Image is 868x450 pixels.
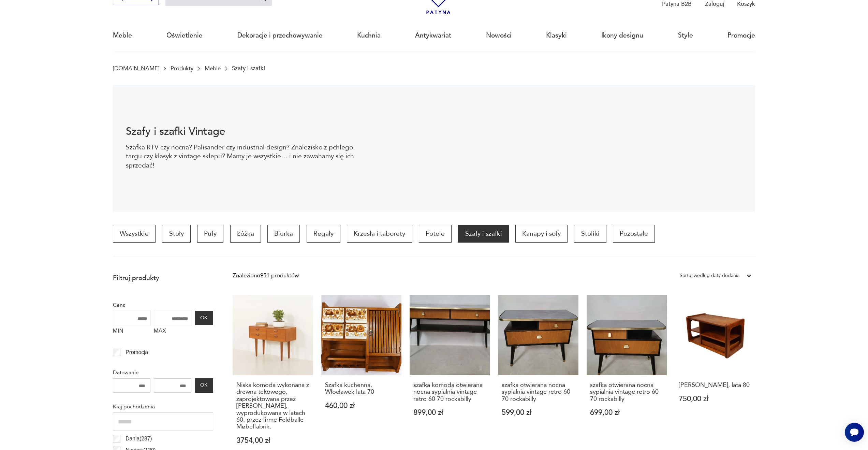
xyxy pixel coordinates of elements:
[307,225,340,243] a: Regały
[601,20,643,51] a: Ikony designu
[574,225,606,243] a: Stoliki
[233,271,299,280] div: Znaleziono 951 produktów
[166,20,203,51] a: Oświetlenie
[546,20,567,51] a: Klasyki
[230,225,261,243] a: Łóżka
[113,301,213,309] p: Cena
[126,348,148,357] p: Promocja
[171,65,193,72] a: Produkty
[458,225,509,243] a: Szafy i szafki
[113,225,156,243] a: Wszystkie
[195,311,213,325] button: OK
[679,395,752,403] p: 750,00 zł
[413,382,486,403] h3: szafka komoda otwierana nocna sypialnia vintage retro 60 70 rockabilly
[126,143,357,170] p: Szafka RTV czy nocna? Palisander czy industrial design? Znalezisko z pchlego targu czy klasyk z v...
[845,423,864,442] iframe: Smartsupp widget button
[502,409,575,416] p: 599,00 zł
[126,127,357,136] h1: Szafy i szafki Vintage
[267,225,300,243] a: Biurka
[113,20,132,51] a: Meble
[680,271,739,280] div: Sortuj według daty dodania
[236,437,309,444] p: 3754,00 zł
[357,20,381,51] a: Kuchnia
[515,225,568,243] a: Kanapy i sofy
[205,65,221,72] a: Meble
[113,368,213,377] p: Datowanie
[154,325,191,338] label: MAX
[415,20,451,51] a: Antykwariat
[419,225,452,243] a: Fotele
[502,382,575,403] h3: szafka otwierana nocna sypialnia vintage retro 60 70 rockabilly
[232,65,265,72] p: Szafy i szafki
[613,225,655,243] a: Pozostałe
[590,409,663,416] p: 699,00 zł
[236,382,309,431] h3: Niska komoda wykonana z drewna tekowego, zaprojektowana przez [PERSON_NAME], wyprodukowana w lata...
[113,325,150,338] label: MIN
[113,402,213,411] p: Kraj pochodzenia
[126,434,152,443] p: Dania ( 287 )
[325,402,398,409] p: 460,00 zł
[237,20,323,51] a: Dekoracje i przechowywanie
[162,225,190,243] a: Stoły
[413,409,486,416] p: 899,00 zł
[679,382,752,389] h3: [PERSON_NAME], lata 80
[195,378,213,393] button: OK
[325,382,398,396] h3: Szafka kuchenna, Włocławek lata 70
[197,225,223,243] a: Pufy
[678,20,693,51] a: Style
[727,20,755,51] a: Promocje
[590,382,663,403] h3: szafka otwierana nocna sypialnia vintage retro 60 70 rockabilly
[113,65,159,72] a: [DOMAIN_NAME]
[113,274,213,282] p: Filtruj produkty
[347,225,412,243] a: Krzesła i taborety
[486,20,512,51] a: Nowości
